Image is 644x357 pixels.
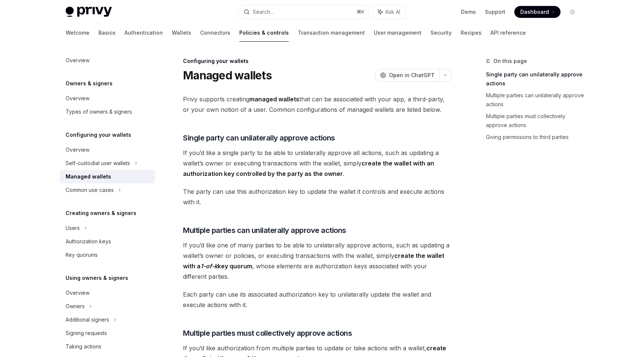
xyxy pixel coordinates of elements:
[183,186,452,207] span: The party can use this authorization key to update the wallet it controls and execute actions wit...
[60,143,155,157] a: Overview
[66,186,114,195] div: Common use cases
[66,274,128,282] h5: Using owners & signers
[66,24,89,42] a: Welcome
[183,148,452,179] span: If you’d like a single party to be able to unilaterally approve all actions, such as updating a w...
[566,6,578,18] button: Toggle dark mode
[66,7,112,17] img: light logo
[357,9,364,15] span: ⌘ K
[66,288,89,297] div: Overview
[239,24,289,42] a: Policies & controls
[60,248,155,262] a: Key quorums
[66,250,98,259] div: Key quorums
[183,69,272,82] h1: Managed wallets
[486,89,584,110] a: Multiple parties can unilaterally approve actions
[183,240,452,282] span: If you’d like one of many parties to be able to unilaterally approve actions, such as updating a ...
[385,8,400,16] span: Ask AI
[461,8,476,16] a: Demo
[493,57,527,66] span: On this page
[172,24,191,42] a: Wallets
[66,107,132,116] div: Types of owners & signers
[183,328,352,338] span: Multiple parties must collectively approve actions
[66,209,136,218] h5: Creating owners & signers
[520,8,549,16] span: Dashboard
[66,130,131,139] h5: Configuring your wallets
[60,105,155,119] a: Types of owners & signers
[60,286,155,300] a: Overview
[486,69,584,89] a: Single party can unilaterally approve actions
[253,7,274,16] div: Search...
[66,94,89,103] div: Overview
[485,8,505,16] a: Support
[183,289,452,310] span: Each party can use its associated authorization key to unilaterally update the wallet and execute...
[66,172,111,181] div: Managed wallets
[60,326,155,340] a: Signing requests
[60,92,155,105] a: Overview
[66,79,113,88] h5: Owners & signers
[183,225,346,236] span: Multiple parties can unilaterally approve actions
[183,57,452,65] div: Configuring your wallets
[201,262,218,270] em: 1-of-k
[60,54,155,67] a: Overview
[514,6,561,18] a: Dashboard
[66,237,111,246] div: Authorization keys
[66,145,89,154] div: Overview
[249,95,299,103] strong: managed wallets
[60,170,155,183] a: Managed wallets
[200,24,230,42] a: Connectors
[183,94,452,115] span: Privy supports creating that can be associated with your app, a third-party, or your own notion o...
[66,315,109,324] div: Additional signers
[66,329,107,338] div: Signing requests
[490,24,526,42] a: API reference
[373,5,405,19] button: Ask AI
[66,224,80,233] div: Users
[461,24,482,42] a: Recipes
[298,24,365,42] a: Transaction management
[389,72,435,79] span: Open in ChatGPT
[66,56,89,65] div: Overview
[60,235,155,248] a: Authorization keys
[60,340,155,353] a: Taking actions
[239,5,369,19] button: Search...⌘K
[430,24,452,42] a: Security
[98,24,116,42] a: Basics
[66,159,130,168] div: Self-custodial user wallets
[486,110,584,131] a: Multiple parties must collectively approve actions
[486,131,584,143] a: Giving permissions to third parties
[375,69,439,82] button: Open in ChatGPT
[66,342,101,351] div: Taking actions
[124,24,163,42] a: Authentication
[66,302,85,311] div: Owners
[374,24,422,42] a: User management
[183,133,335,143] span: Single party can unilaterally approve actions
